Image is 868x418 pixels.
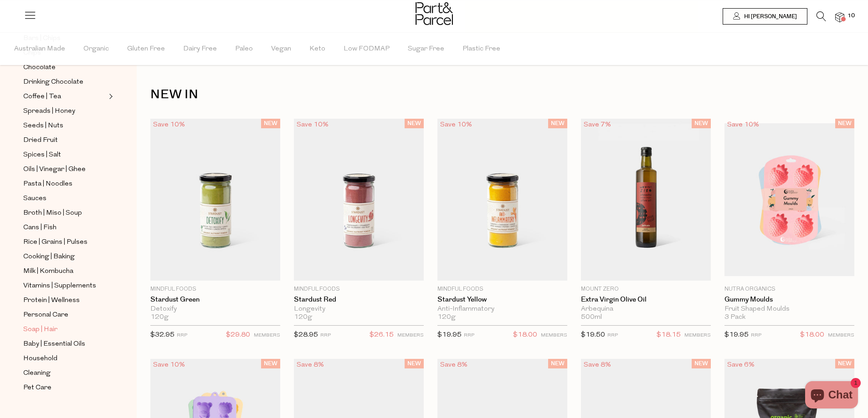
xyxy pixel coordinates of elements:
[581,285,711,293] p: Mount Zero
[23,91,106,102] a: Coffee | Tea
[541,333,567,338] small: MEMBERS
[437,285,567,293] p: Mindful Foods
[835,119,854,128] span: NEW
[23,62,56,73] span: Chocolate
[294,305,424,313] div: Longevity
[23,106,75,117] span: Spreads | Honey
[294,359,327,371] div: Save 8%
[405,119,424,128] span: NEW
[23,280,106,292] a: Vitamins | Supplements
[271,33,291,65] span: Vegan
[23,324,106,335] a: Soap | Hair
[23,135,58,146] span: Dried Fruit
[437,305,567,313] div: Anti-Inflammatory
[23,237,106,248] a: Rice | Grains | Pulses
[23,310,68,321] span: Personal Care
[23,179,72,190] span: Pasta | Noodles
[23,353,57,364] span: Household
[724,305,854,313] div: Fruit Shaped Moulds
[370,329,394,341] span: $26.15
[150,296,280,304] a: Stardust Green
[107,91,113,102] button: Expand/Collapse Coffee | Tea
[23,295,106,306] a: Protein | Wellness
[835,12,844,22] a: 10
[23,135,106,146] a: Dried Fruit
[150,84,854,105] h1: NEW IN
[800,329,824,341] span: $18.00
[183,33,217,65] span: Dairy Free
[294,313,312,322] span: 120g
[692,359,711,368] span: NEW
[23,338,106,350] a: Baby | Essential Oils
[294,119,424,281] img: Stardust Red
[437,119,475,131] div: Save 10%
[828,333,854,338] small: MEMBERS
[254,333,280,338] small: MEMBERS
[150,285,280,293] p: Mindful Foods
[177,333,187,338] small: RRP
[294,332,318,338] span: $28.95
[23,76,106,88] a: Drinking Chocolate
[23,120,106,131] a: Seeds | Nuts
[23,193,46,204] span: Sauces
[405,359,424,368] span: NEW
[581,119,711,281] img: Extra Virgin Olive Oil
[23,251,106,262] a: Cooking | Baking
[320,333,331,338] small: RRP
[684,333,711,338] small: MEMBERS
[23,222,106,233] a: Cans | Fish
[127,33,165,65] span: Gluten Free
[437,359,470,371] div: Save 8%
[150,119,280,281] img: Stardust Green
[437,296,567,304] a: Stardust Yellow
[581,313,602,322] span: 500ml
[294,285,424,293] p: Mindful Foods
[437,313,456,322] span: 120g
[23,309,106,321] a: Personal Care
[692,119,711,128] span: NEW
[150,332,175,338] span: $32.95
[464,333,474,338] small: RRP
[23,121,63,131] span: Seeds | Nuts
[657,329,681,341] span: $18.15
[835,359,854,368] span: NEW
[261,359,280,368] span: NEW
[150,119,188,131] div: Save 10%
[724,332,749,338] span: $19.95
[724,123,854,276] img: Gummy Moulds
[416,2,453,25] img: Part&Parcel
[23,91,61,102] span: Coffee | Tea
[724,285,854,293] p: Nutra Organics
[23,252,75,262] span: Cooking | Baking
[23,193,106,204] a: Sauces
[724,359,757,371] div: Save 6%
[23,222,56,233] span: Cans | Fish
[150,305,280,313] div: Detoxify
[23,368,51,379] span: Cleaning
[437,332,462,338] span: $19.95
[742,13,797,20] span: Hi [PERSON_NAME]
[397,333,424,338] small: MEMBERS
[226,329,250,341] span: $29.80
[23,208,82,219] span: Broth | Miso | Soup
[23,149,106,161] a: Spices | Salt
[23,207,106,219] a: Broth | Miso | Soup
[150,359,188,371] div: Save 10%
[23,281,96,292] span: Vitamins | Supplements
[83,33,109,65] span: Organic
[462,33,500,65] span: Plastic Free
[344,33,390,65] span: Low FODMAP
[23,77,83,88] span: Drinking Chocolate
[23,266,106,277] a: Milk | Kombucha
[513,329,537,341] span: $18.00
[724,296,854,304] a: Gummy Moulds
[581,359,614,371] div: Save 8%
[294,119,331,131] div: Save 10%
[23,164,106,175] a: Oils | Vinegar | Ghee
[235,33,253,65] span: Paleo
[23,150,61,161] span: Spices | Salt
[548,119,567,128] span: NEW
[23,164,86,175] span: Oils | Vinegar | Ghee
[581,119,614,131] div: Save 7%
[723,8,807,25] a: Hi [PERSON_NAME]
